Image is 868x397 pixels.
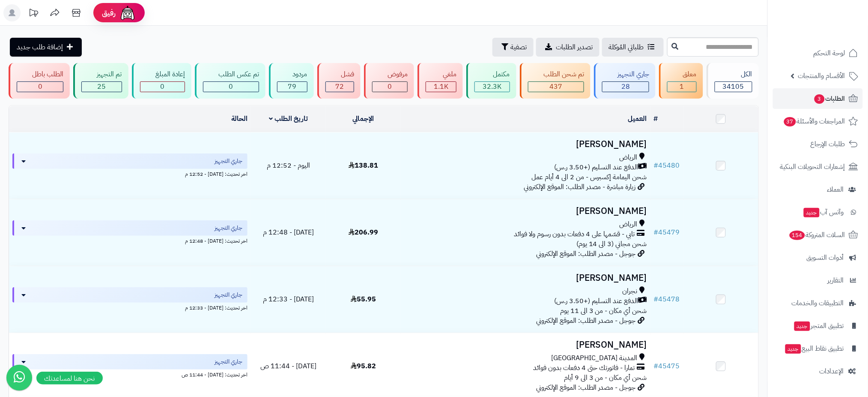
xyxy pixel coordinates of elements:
[536,316,636,326] span: جوجل - مصدر الطلب: الموقع الإلكتروني
[803,206,844,218] span: وآتس آب
[288,81,296,92] span: 79
[602,38,664,57] a: طلباتي المُوكلة
[351,361,376,371] span: 95.82
[794,322,810,331] span: جديد
[654,160,680,171] a: #45480
[351,294,376,304] span: 55.95
[773,179,863,200] a: العملاء
[404,340,647,350] h3: [PERSON_NAME]
[12,303,248,312] div: اخر تحديث: [DATE] - 12:33 م
[564,373,647,383] span: شحن أي مكان - من 3 الى 9 أيام
[404,206,647,216] h3: [PERSON_NAME]
[528,69,584,79] div: تم شحن الطلب
[814,93,845,105] span: الطلبات
[723,81,744,92] span: 34105
[140,69,185,79] div: إعادة المبلغ
[97,81,106,92] span: 25
[592,63,657,99] a: جاري التجهيز 28
[17,42,63,52] span: إضافة طلب جديد
[362,63,416,99] a: مرفوض 0
[426,69,456,79] div: ملغي
[102,8,116,18] span: رفيق
[231,114,248,124] a: الحالة
[215,157,242,165] span: جاري التجهيز
[269,114,308,124] a: تاريخ الطلب
[773,293,863,313] a: التطبيقات والخدمات
[793,320,844,332] span: تطبيق المتجر
[784,117,796,126] span: 37
[215,224,242,232] span: جاري التجهيز
[388,81,392,92] span: 0
[783,115,845,127] span: المراجعات والأسئلة
[620,220,638,229] span: الرياض
[807,252,844,264] span: أدوات التسويق
[814,47,845,59] span: لوحة التحكم
[828,274,844,286] span: التقارير
[715,69,752,79] div: الكل
[556,42,593,52] span: تصدير الطلبات
[12,236,248,245] div: اخر تحديث: [DATE] - 12:48 م
[10,38,82,57] a: إضافة طلب جديد
[510,42,527,52] span: تصفية
[38,81,42,92] span: 0
[560,306,647,316] span: شحن أي مكان - من 3 الى 11 يوم
[773,88,863,109] a: الطلبات3
[416,63,465,99] a: ملغي 1.1K
[773,225,863,245] a: السلات المتروكة154
[203,82,259,92] div: 0
[773,202,863,223] a: وآتس آبجديد
[23,4,44,24] a: تحديثات المنصة
[81,69,122,79] div: تم التجهيز
[229,81,233,92] span: 0
[260,361,316,371] span: [DATE] - 11:44 ص
[551,353,638,363] span: المدينة [GEOGRAPHIC_DATA]
[263,227,314,238] span: [DATE] - 12:48 م
[621,81,630,92] span: 28
[654,160,659,171] span: #
[654,227,659,238] span: #
[277,82,307,92] div: 79
[654,361,680,371] a: #45475
[465,63,518,99] a: مكتمل 32.3K
[623,286,638,296] span: نجران
[536,382,636,393] span: جوجل - مصدر الطلب: الموقع الإلكتروني
[792,297,844,309] span: التطبيقات والخدمات
[820,365,844,377] span: الإعدادات
[404,273,647,283] h3: [PERSON_NAME]
[603,82,649,92] div: 28
[773,338,863,359] a: تطبيق نقاط البيعجديد
[784,343,844,355] span: تطبيق نقاط البيع
[12,169,248,178] div: اخر تحديث: [DATE] - 12:52 م
[160,81,164,92] span: 0
[267,160,310,171] span: اليوم - 12:52 م
[531,172,647,182] span: شحن اليمامة إكسبرس - من 2 الى 4 أيام عمل
[789,229,845,241] span: السلات المتروكة
[215,358,242,366] span: جاري التجهيز
[7,63,72,99] a: الطلب باطل 0
[483,81,502,92] span: 32.3K
[773,43,863,63] a: لوحة التحكم
[773,111,863,132] a: المراجعات والأسئلة37
[474,69,510,79] div: مكتمل
[554,162,638,172] span: الدفع عند التسليم (+3.50 ر.س)
[810,6,860,24] img: logo-2.png
[773,316,863,336] a: تطبيق المتجرجديد
[620,153,638,162] span: الرياض
[680,81,684,92] span: 1
[12,370,248,379] div: اخر تحديث: [DATE] - 11:44 ص
[528,82,584,92] div: 437
[609,42,644,52] span: طلباتي المُوكلة
[373,82,407,92] div: 0
[654,114,658,124] a: #
[130,63,193,99] a: إعادة المبلغ 0
[119,4,136,21] img: ai-face.png
[549,81,562,92] span: 437
[780,161,845,173] span: إشعارات التحويلات البنكية
[773,156,863,177] a: إشعارات التحويلات البنكية
[404,139,647,149] h3: [PERSON_NAME]
[804,208,820,217] span: جديد
[277,69,307,79] div: مردود
[335,81,344,92] span: 72
[554,296,638,306] span: الدفع عند التسليم (+3.50 ر.س)
[215,291,242,299] span: جاري التجهيز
